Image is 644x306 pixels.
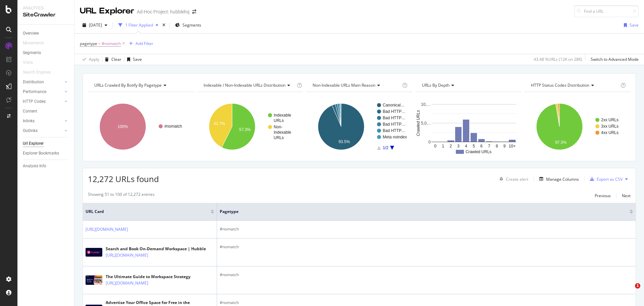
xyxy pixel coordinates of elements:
[116,20,161,31] button: 1 Filter Applied
[466,149,491,154] text: Crawled URLs
[274,118,284,123] text: URLs
[421,80,516,91] h4: URLs by Depth
[480,144,483,148] text: 6
[106,274,191,280] div: The Ultimate Guide to Workspace Strategy
[383,116,406,120] text: Bad HTTP…
[80,5,134,17] div: URL Explorer
[23,30,39,37] div: Overview
[274,135,284,140] text: URLs
[457,144,460,148] text: 3
[118,124,128,129] text: 100%
[525,97,631,156] svg: A chart.
[23,118,63,125] a: Inlinks
[465,144,467,148] text: 4
[383,122,406,127] text: Bad HTTP…
[172,20,204,31] button: Segments
[630,22,639,28] div: Save
[383,145,388,150] text: 1/2
[133,56,142,62] div: Save
[488,144,490,148] text: 7
[306,97,412,156] svg: A chart.
[23,88,63,95] a: Performance
[111,56,121,62] div: Clear
[124,54,142,65] button: Save
[23,118,35,125] div: Inlinks
[80,20,110,31] button: [DATE]
[537,175,579,183] button: Manage Columns
[555,140,567,145] text: 97.3%
[102,54,121,65] button: Clear
[86,226,128,233] a: [URL][DOMAIN_NAME]
[106,246,206,252] div: Search and Book On-Demand Workspace | Hubble
[274,125,282,129] text: Non-
[23,49,69,56] a: Segments
[93,80,188,91] h4: URLs Crawled By Botify By pagetype
[88,97,194,156] svg: A chart.
[383,128,406,133] text: Bad HTTP…
[23,11,69,19] div: SiteCrawler
[601,124,619,129] text: 3xx URLs
[506,176,528,182] div: Create alert
[531,82,589,88] span: HTTP Status Codes Distribution
[86,209,209,215] span: URL Card
[595,191,611,200] button: Previous
[204,82,285,88] span: Indexable / Non-Indexable URLs distribution
[509,144,516,148] text: 10+
[421,121,431,126] text: 5,0…
[23,140,69,147] a: Url Explorer
[23,98,63,105] a: HTTP Codes
[313,82,375,88] span: Non-Indexable URLs Main Reason
[601,118,619,122] text: 2xx URLs
[530,80,619,91] h4: HTTP Status Codes Distribution
[546,176,579,182] div: Manage Columns
[239,127,251,132] text: 57.3%
[635,283,640,289] span: 1
[86,248,102,257] img: main image
[23,59,40,66] a: Visits
[23,40,44,47] div: Movements
[86,275,102,285] img: main image
[136,41,153,46] div: Add Filter
[220,244,633,250] div: #nomatch
[601,130,619,135] text: 4xx URLs
[622,193,631,199] div: Next
[89,22,102,28] span: 2025 Sep. 26th
[434,144,436,148] text: 0
[23,79,44,86] div: Distribution
[89,56,99,62] div: Apply
[126,40,153,48] button: Add Filter
[23,30,69,37] a: Overview
[534,56,582,62] div: 43.48 % URLs ( 12K on 28K )
[161,22,167,29] div: times
[23,108,69,115] a: Content
[80,41,97,46] span: pagetype
[274,130,291,135] text: Indexable
[23,108,37,115] div: Content
[23,69,51,76] div: Search Engines
[383,135,407,139] text: Meta noindex
[574,5,639,17] input: Find a URL
[428,140,431,144] text: 0
[621,283,637,299] iframe: Intercom live chat
[416,97,522,156] div: A chart.
[220,300,633,306] div: #nomatch
[23,40,51,47] a: Movements
[421,102,431,107] text: 10,…
[311,80,401,91] h4: Non-Indexable URLs Main Reason
[442,144,444,148] text: 1
[23,88,46,95] div: Performance
[597,176,623,182] div: Export as CSV
[164,124,182,129] text: #nomatch
[591,56,639,62] div: Switch to Advanced Mode
[621,20,639,31] button: Save
[416,110,421,136] text: Crawled URLs
[23,150,59,157] div: Explorer Bookmarks
[88,191,155,200] div: Showing 51 to 100 of 12,272 entries
[338,139,350,144] text: 93.5%
[80,54,99,65] button: Apply
[125,22,153,28] div: 1 Filter Applied
[137,8,190,15] div: Ad-Hoc Project: hubblehq
[102,39,121,48] span: #nomatch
